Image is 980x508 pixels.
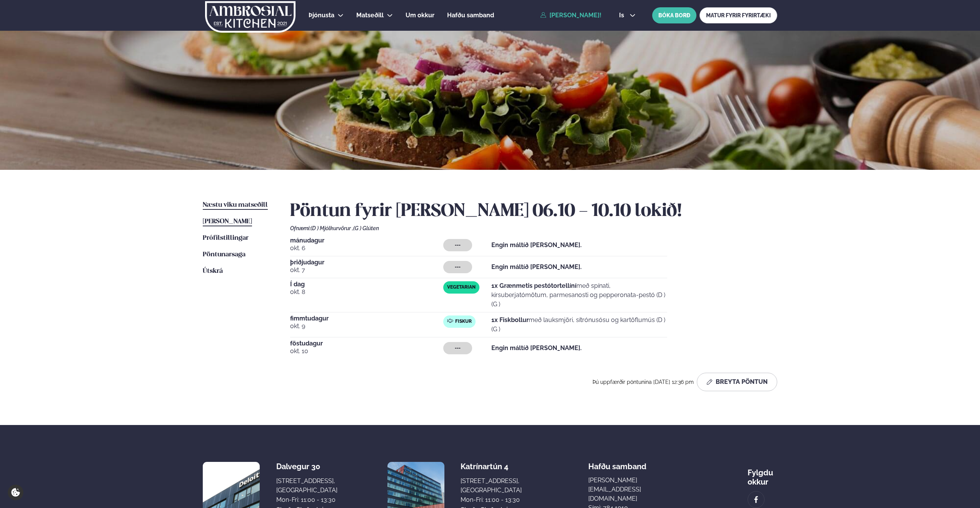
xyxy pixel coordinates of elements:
a: Um okkur [406,11,434,20]
span: föstudagur [290,340,443,347]
span: Næstu viku matseðill [203,202,268,208]
span: okt. 7 [290,266,443,275]
div: [STREET_ADDRESS], [GEOGRAPHIC_DATA] [276,476,337,495]
a: [PERSON_NAME]! [540,12,601,19]
a: MATUR FYRIR FYRIRTÆKI [700,7,777,23]
a: Hafðu samband [447,11,494,20]
button: BÓKA BORÐ [652,7,696,23]
span: okt. 8 [290,287,443,297]
span: mánudagur [290,237,443,244]
div: Fylgdu okkur [748,462,777,486]
a: Matseðill [356,11,384,20]
span: (G ) Glúten [353,225,379,231]
span: Prófílstillingar [203,235,249,241]
strong: 1x Fiskbollur [491,316,529,324]
span: Hafðu samband [447,12,494,19]
p: með lauksmjöri, sítrónusósu og kartöflumús (D ) (G ) [491,315,667,334]
span: fimmtudagur [290,315,443,322]
div: [STREET_ADDRESS], [GEOGRAPHIC_DATA] [461,476,522,495]
a: Þjónusta [309,11,334,20]
span: Vegetarian [447,284,476,291]
a: Pöntunarsaga [203,250,245,259]
span: Í dag [290,281,443,287]
a: Prófílstillingar [203,234,249,243]
img: fish.svg [447,318,453,324]
button: Breyta Pöntun [697,373,777,391]
span: --- [455,264,461,270]
a: [PERSON_NAME][EMAIL_ADDRESS][DOMAIN_NAME] [588,476,681,503]
span: Pöntunarsaga [203,251,245,258]
span: (D ) Mjólkurvörur , [311,225,353,231]
a: [PERSON_NAME] [203,217,252,226]
a: image alt [748,491,764,508]
span: Um okkur [406,12,434,19]
span: Þjónusta [309,12,334,19]
strong: Engin máltíð [PERSON_NAME]. [491,344,582,352]
span: okt. 10 [290,347,443,356]
a: Næstu viku matseðill [203,201,268,210]
span: Útskrá [203,268,223,274]
div: Ofnæmi: [290,225,777,231]
button: is [613,12,642,18]
span: okt. 6 [290,244,443,253]
div: Katrínartún 4 [461,462,522,471]
img: logo [204,1,296,33]
span: þriðjudagur [290,259,443,266]
span: --- [455,242,461,248]
div: Mon-Fri: 11:00 - 13:30 [276,495,337,505]
span: is [619,12,626,18]
span: Matseðill [356,12,384,19]
img: image alt [752,495,760,504]
strong: Engin máltíð [PERSON_NAME]. [491,241,582,249]
div: Mon-Fri: 11:00 - 13:30 [461,495,522,505]
h2: Pöntun fyrir [PERSON_NAME] 06.10 - 10.10 lokið! [290,201,777,222]
span: Þú uppfærðir pöntunina [DATE] 12:36 pm [593,379,694,385]
strong: Engin máltíð [PERSON_NAME]. [491,263,582,271]
p: með spínati, kirsuberjatómötum, parmesanosti og pepperonata-pestó (D ) (G ) [491,281,667,309]
a: Útskrá [203,267,223,276]
span: okt. 9 [290,322,443,331]
span: Fiskur [455,319,472,325]
strong: 1x Grænmetis pestótortellíní [491,282,576,289]
a: Cookie settings [8,485,23,500]
div: Dalvegur 30 [276,462,337,471]
span: Hafðu samband [588,456,646,471]
span: --- [455,345,461,351]
span: [PERSON_NAME] [203,218,252,225]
